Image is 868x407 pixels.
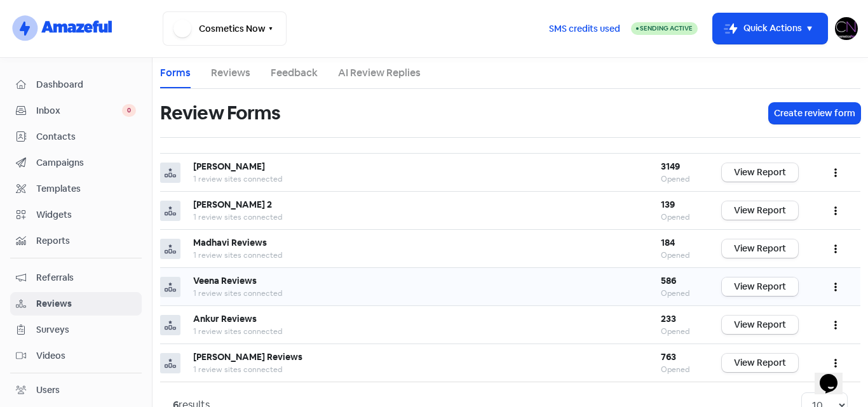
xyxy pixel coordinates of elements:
[193,364,282,375] span: 1 review sites connected
[549,22,620,36] span: SMS credits used
[661,313,676,324] b: 233
[36,234,136,248] span: Reports
[193,250,282,260] span: 1 review sites connected
[163,11,287,46] button: Cosmetics Now
[193,161,265,172] b: [PERSON_NAME]
[10,99,142,123] a: Inbox 0
[271,65,318,81] a: Feedback
[640,24,693,32] span: Sending Active
[193,313,257,324] b: Ankur Reviews
[661,275,676,286] b: 586
[769,103,860,124] button: Create review form
[36,271,136,284] span: Referrals
[538,21,631,34] a: SMS credits used
[722,354,798,372] a: View Report
[193,288,282,298] span: 1 review sites connected
[722,316,798,334] a: View Report
[661,173,696,185] div: Opened
[160,93,280,133] h1: Review Forms
[10,177,142,201] a: Templates
[661,288,696,299] div: Opened
[193,351,302,363] b: [PERSON_NAME] Reviews
[722,163,798,182] a: View Report
[10,151,142,175] a: Campaigns
[10,292,142,316] a: Reviews
[122,104,136,117] span: 0
[36,349,136,363] span: Videos
[661,237,675,248] b: 184
[661,211,696,223] div: Opened
[36,104,122,117] span: Inbox
[193,275,257,286] b: Veena Reviews
[661,199,675,210] b: 139
[36,130,136,143] span: Contacts
[661,326,696,337] div: Opened
[338,65,421,81] a: AI Review Replies
[835,17,858,40] img: User
[10,378,142,402] a: Users
[193,212,282,222] span: 1 review sites connected
[36,297,136,310] span: Reviews
[10,125,142,149] a: Contacts
[193,199,272,210] b: [PERSON_NAME] 2
[722,201,798,220] a: View Report
[722,277,798,296] a: View Report
[193,326,282,337] span: 1 review sites connected
[211,65,250,81] a: Reviews
[661,351,676,363] b: 763
[631,21,698,36] a: Sending Active
[193,237,267,248] b: Madhavi Reviews
[10,344,142,368] a: Videos
[10,73,142,97] a: Dashboard
[36,156,136,170] span: Campaigns
[10,203,142,227] a: Widgets
[722,239,798,258] a: View Report
[10,318,142,342] a: Surveys
[713,13,827,44] button: Quick Actions
[36,182,136,196] span: Templates
[36,208,136,222] span: Widgets
[815,356,855,394] iframe: chat widget
[160,65,191,81] a: Forms
[36,384,60,397] div: Users
[36,323,136,337] span: Surveys
[661,161,680,172] b: 3149
[661,364,696,375] div: Opened
[36,78,136,91] span: Dashboard
[193,174,282,184] span: 1 review sites connected
[10,266,142,290] a: Referrals
[10,229,142,253] a: Reports
[661,250,696,261] div: Opened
